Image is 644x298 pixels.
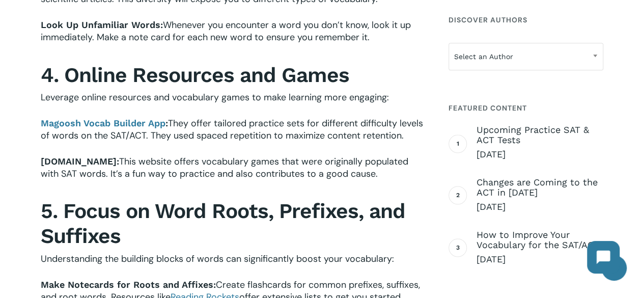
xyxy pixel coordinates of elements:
span: Whenever you encounter a word you don’t know, look it up immediately. Make a note card for each n... [41,19,411,43]
h4: Discover Authors [449,11,603,29]
a: How to Improve Your Vocabulary for the SAT/ACT [DATE] [477,230,603,265]
b: Magoosh Vocab Builder App [41,117,165,128]
b: [DOMAIN_NAME] [41,155,117,166]
b: : [165,117,168,128]
a: [DOMAIN_NAME] [41,155,117,167]
strong: 5. Focus on Word Roots, Prefixes, and Suffixes [41,198,405,248]
b: Make Notecards for Roots and Affixes: [41,279,216,289]
b: Look Up Unfamiliar Words: [41,19,163,30]
iframe: Chatbot [577,231,630,284]
span: Changes are Coming to the ACT in [DATE] [477,177,603,198]
a: Upcoming Practice SAT & ACT Tests [DATE] [477,125,603,160]
a: Changes are Coming to the ACT in [DATE] [DATE] [477,177,603,213]
span: Select an Author [449,43,603,70]
span: [DATE] [477,148,603,160]
span: Leverage online resources and vocabulary games to make learning more engaging: [41,91,389,103]
span: They offer tailored practice sets for different difficulty levels of words on the SAT/ACT. They u... [41,117,423,141]
strong: 4. Online Resources and Games [41,62,349,87]
span: This website offers vocabulary games that were originally populated with SAT words. It’s a fun wa... [41,155,408,179]
span: Select an Author [449,46,603,67]
h4: Featured Content [449,99,603,117]
span: How to Improve Your Vocabulary for the SAT/ACT [477,230,603,250]
span: [DATE] [477,253,603,265]
span: [DATE] [477,201,603,213]
a: Magoosh Vocab Builder App [41,117,165,129]
span: Upcoming Practice SAT & ACT Tests [477,125,603,145]
span: Understanding the building blocks of words can significantly boost your vocabulary: [41,252,394,264]
b: : [117,155,119,166]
